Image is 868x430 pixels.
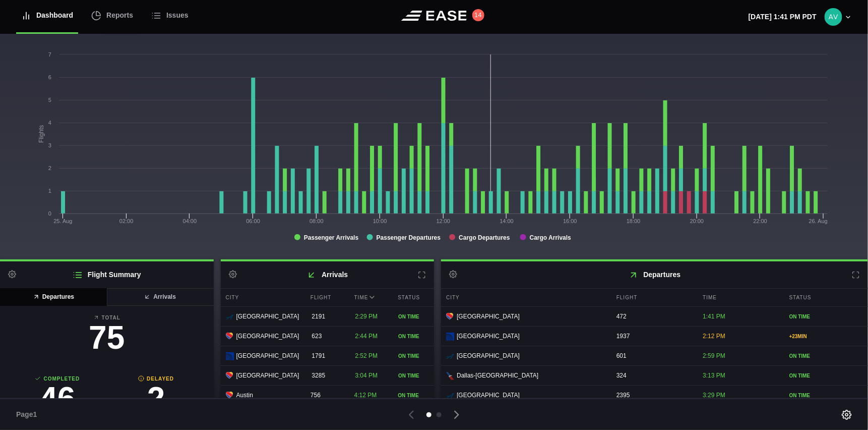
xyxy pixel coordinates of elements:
div: ON TIME [398,352,429,360]
div: + 23 MIN [789,333,863,340]
a: Total75 [8,314,206,359]
b: Total [8,314,206,321]
span: [GEOGRAPHIC_DATA] [236,351,299,360]
text: 5 [48,97,51,103]
text: 20:00 [690,218,704,224]
text: 2 [48,165,51,171]
span: [GEOGRAPHIC_DATA] [457,351,520,360]
div: ON TIME [789,392,863,399]
text: 18:00 [627,218,641,224]
div: ON TIME [398,372,429,380]
div: Status [393,289,434,306]
text: 3 [48,142,51,148]
button: 14 [472,9,484,21]
div: 472 [611,307,695,326]
span: 3:29 PM [703,392,725,399]
div: Time [349,289,391,306]
span: [GEOGRAPHIC_DATA] [236,332,299,341]
span: Dallas-[GEOGRAPHIC_DATA] [457,371,538,380]
div: Flight [611,289,695,306]
text: 04:00 [183,218,197,224]
span: 3:13 PM [703,372,725,379]
img: 9eca6f7b035e9ca54b5c6e3bab63db89 [825,8,842,26]
div: 324 [611,366,695,385]
text: 4 [48,120,51,126]
text: 02:00 [119,218,134,224]
h3: 2 [107,383,206,415]
tspan: Flights [38,125,45,143]
a: Completed46 [8,375,107,420]
span: [GEOGRAPHIC_DATA] [457,332,520,341]
text: 14:00 [500,218,514,224]
text: 6 [48,74,51,80]
button: Arrivals [106,288,214,306]
tspan: Cargo Departures [459,234,510,241]
div: ON TIME [398,392,429,399]
div: Time [698,289,781,306]
text: 16:00 [563,218,577,224]
tspan: Cargo Arrivals [530,234,572,241]
div: Status [784,289,868,306]
div: ON TIME [398,313,429,320]
div: City [221,289,303,306]
text: 0 [48,210,51,217]
span: Austin [236,391,253,400]
span: 2:12 PM [703,333,725,340]
b: Delayed [107,375,206,383]
div: 2191 [306,307,347,326]
div: 601 [611,346,695,365]
span: [GEOGRAPHIC_DATA] [236,312,299,321]
span: 2:52 PM [355,352,378,359]
div: 756 [305,386,347,405]
div: 623 [306,327,347,346]
h2: Arrivals [221,261,435,288]
div: 1791 [306,346,347,365]
div: ON TIME [789,352,863,360]
div: ON TIME [789,313,863,320]
div: 3285 [306,366,347,385]
text: 12:00 [437,218,451,224]
p: [DATE] 1:41 PM PDT [749,12,817,22]
div: ON TIME [789,372,863,380]
div: Flight [305,289,347,306]
span: 3:04 PM [355,372,378,379]
text: 7 [48,51,51,58]
span: 2:29 PM [355,313,378,320]
h3: 46 [8,383,107,415]
div: City [441,289,609,306]
h3: 75 [8,321,206,354]
text: 08:00 [309,218,324,224]
span: 4:12 PM [354,392,377,399]
tspan: Passenger Arrivals [304,234,359,241]
tspan: Passenger Departures [377,234,441,241]
text: 10:00 [373,218,387,224]
tspan: 25. Aug [53,218,72,224]
span: Page 1 [16,409,41,420]
span: [GEOGRAPHIC_DATA] [236,371,299,380]
text: 1 [48,188,51,194]
h2: Departures [441,261,868,288]
div: 2395 [611,386,695,405]
tspan: 26. Aug [809,218,828,224]
span: [GEOGRAPHIC_DATA] [457,391,520,400]
span: 2:44 PM [355,333,378,340]
div: 1937 [611,327,695,346]
a: Delayed2 [107,375,206,420]
b: Completed [8,375,107,383]
div: ON TIME [398,333,429,340]
text: 22:00 [754,218,768,224]
text: 06:00 [246,218,260,224]
span: [GEOGRAPHIC_DATA] [457,312,520,321]
span: 2:59 PM [703,352,725,359]
span: 1:41 PM [703,313,725,320]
